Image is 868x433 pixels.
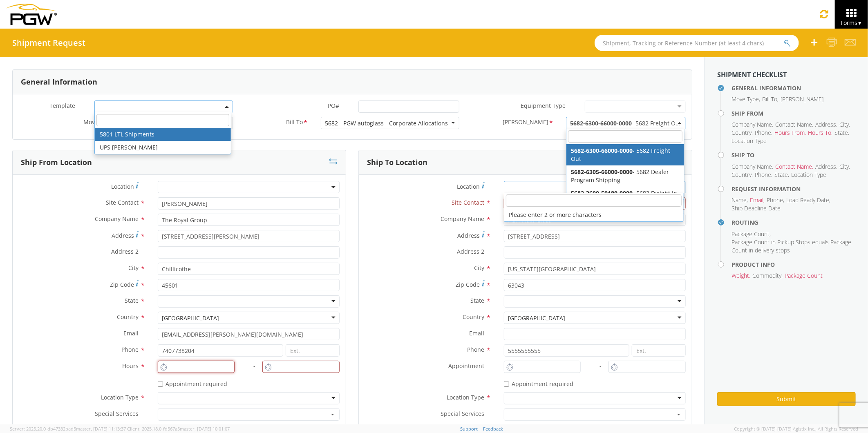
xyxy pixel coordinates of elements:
[21,78,97,86] h3: General Information
[76,426,126,432] span: master, [DATE] 11:13:37
[504,379,575,388] label: Appointment required
[95,215,139,223] span: Company Name
[504,382,509,387] input: Appointment required
[732,129,753,137] li: ,
[732,230,770,238] span: Package Count
[504,208,684,221] li: Please enter 2 or more characters
[815,121,837,129] li: ,
[732,137,767,145] span: Location Type
[595,35,799,51] input: Shipment, Tracking or Reference Number (at least 4 chars)
[452,199,485,206] span: Site Contact
[752,272,781,279] span: Commodity
[732,163,772,170] span: Company Name
[815,163,837,171] li: ,
[508,314,566,322] div: [GEOGRAPHIC_DATA]
[325,119,448,127] div: 5682 - PGW autoglass - Corporate Allocations
[752,272,783,280] li: ,
[767,196,784,204] li: ,
[367,158,427,167] h3: Ship To Location
[447,393,485,401] span: Location Type
[732,85,856,91] h4: General Information
[106,199,139,206] span: Site Contact
[21,158,92,167] h3: Ship From Location
[457,248,485,255] span: Address 2
[441,215,485,223] span: Company Name
[162,314,219,322] div: [GEOGRAPHIC_DATA]
[839,121,849,128] span: City
[286,118,303,127] span: Bill To
[449,362,485,370] span: Appointment
[571,189,678,197] span: - 5682 Freight In
[571,147,633,154] span: 5682-6300-66000-0000
[732,230,771,238] li: ,
[717,70,787,79] strong: Shipment Checklist
[732,171,753,179] li: ,
[732,110,856,116] h4: Ship From
[774,129,805,136] span: Hours From
[457,183,480,190] span: Location
[732,196,748,204] li: ,
[857,20,862,27] span: ▼
[732,261,856,268] h4: Product Info
[122,362,139,370] span: Hours
[732,95,759,103] span: Move Type
[458,232,480,239] span: Address
[755,171,772,179] li: ,
[101,393,139,401] span: Location Type
[571,168,669,184] span: - 5682 Dealer Program Shipping
[95,128,231,141] li: 5801 LTL Shipments
[463,313,485,321] span: Country
[762,95,777,103] span: Bill To
[774,129,806,137] li: ,
[775,121,812,128] span: Contact Name
[767,196,783,204] span: Phone
[328,102,339,109] span: PO#
[110,281,134,288] span: Zip Code
[732,129,752,136] span: Country
[441,410,485,417] span: Special Services
[125,297,139,304] span: State
[503,118,548,127] span: Bill Code
[839,163,849,170] span: City
[732,219,856,225] h4: Routing
[808,129,831,136] span: Hours To
[570,119,682,127] span: - 5682 Freight Out
[6,4,57,25] img: pgw-form-logo-1aaa8060b1cc70fad034.png
[111,183,134,190] span: Location
[732,204,781,212] span: Ship Deadline Date
[839,163,850,171] li: ,
[127,426,230,432] span: Client: 2025.18.0-fd567a5
[571,189,633,197] span: 5682-3600-50180-0000
[839,121,850,129] li: ,
[732,171,752,179] span: Country
[49,102,75,109] span: Template
[732,163,773,171] li: ,
[732,186,856,192] h4: Request Information
[632,344,686,357] input: Ext.
[111,248,139,255] span: Address 2
[755,129,772,137] li: ,
[717,392,856,406] button: Submit
[180,426,230,432] span: master, [DATE] 10:01:07
[570,119,632,127] span: 5682-6300-66000-0000
[95,141,231,154] li: UPS [PERSON_NAME]
[732,272,750,280] li: ,
[774,171,788,179] span: State
[734,426,858,432] span: Copyright © [DATE]-[DATE] Agistix Inc., All Rights Reserved
[750,196,765,204] li: ,
[121,346,139,353] span: Phone
[461,426,478,432] a: Support
[732,152,856,158] h4: Ship To
[841,19,862,27] span: Forms
[732,95,760,103] li: ,
[755,129,771,136] span: Phone
[732,121,772,128] span: Company Name
[158,379,229,388] label: Appointment required
[117,313,139,321] span: Country
[571,168,633,176] span: 5682-6305-66000-0000
[732,196,747,204] span: Name
[123,329,139,337] span: Email
[112,232,134,239] span: Address
[815,121,836,128] span: Address
[834,129,849,137] li: ,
